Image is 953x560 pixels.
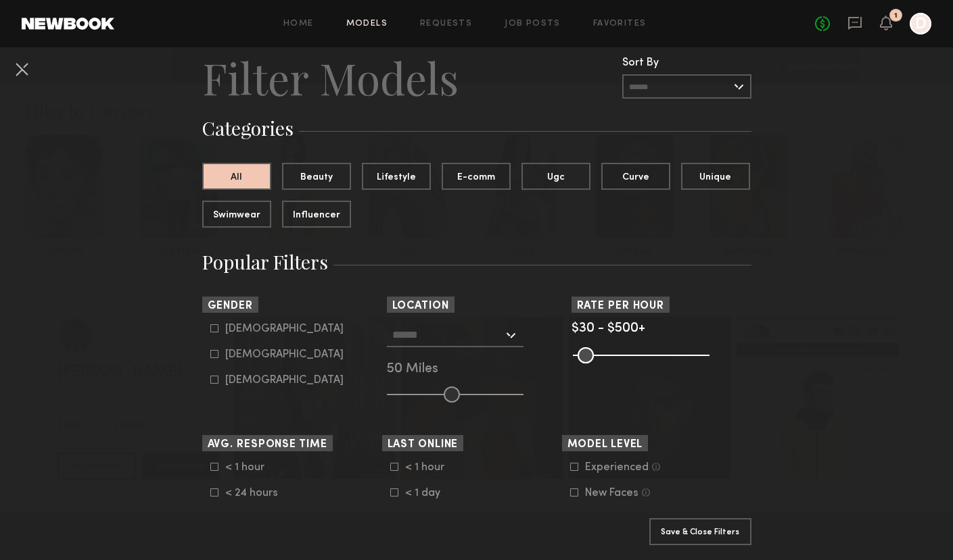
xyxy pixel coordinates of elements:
[388,440,459,450] span: Last Online
[202,163,271,190] button: All
[225,463,278,472] div: < 1 hour
[622,57,751,69] div: Sort By
[681,163,750,190] button: Unique
[567,440,643,450] span: Model Level
[11,58,32,82] common-close-button: Cancel
[420,20,472,28] a: Requests
[405,463,458,472] div: < 1 hour
[577,301,665,311] span: Rate per Hour
[346,20,388,28] a: Models
[202,249,751,275] h3: Popular Filters
[387,363,567,376] div: 50 Miles
[225,376,344,384] div: [DEMOGRAPHIC_DATA]
[601,163,670,190] button: Curve
[225,325,344,333] div: [DEMOGRAPHIC_DATA]
[392,301,449,311] span: Location
[521,163,590,190] button: Ugc
[202,51,459,105] h2: Filter Models
[442,163,511,190] button: E-comm
[572,322,645,335] span: $30 - $500+
[208,301,253,311] span: Gender
[225,351,344,359] div: [DEMOGRAPHIC_DATA]
[283,20,314,28] a: Home
[202,116,751,141] h3: Categories
[505,20,561,28] a: Job Posts
[282,201,351,228] button: Influencer
[202,201,271,228] button: Swimwear
[910,13,931,34] a: D
[585,489,638,497] div: New Faces
[649,518,751,545] button: Save & Close Filters
[282,163,351,190] button: Beauty
[362,163,431,190] button: Lifestyle
[225,489,278,497] div: < 24 hours
[405,489,458,497] div: < 1 day
[585,463,649,472] div: Experienced
[11,58,32,80] button: Cancel
[593,20,647,28] a: Favorites
[208,440,327,450] span: Avg. Response Time
[894,12,898,20] div: 1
